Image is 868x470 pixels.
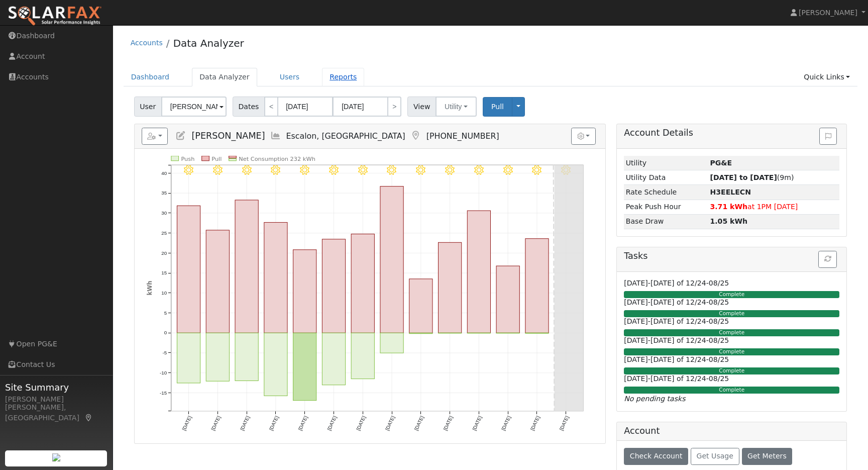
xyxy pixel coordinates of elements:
[525,333,549,334] rect: onclick=""
[796,68,857,86] a: Quick Links
[161,270,167,275] text: 15
[329,165,339,175] i: 8/19 - Clear
[742,448,793,465] button: Get Meters
[162,350,167,355] text: -5
[211,155,222,162] text: Pull
[235,333,258,381] rect: onclick=""
[819,128,837,145] button: Issue History
[300,165,309,175] i: 8/18 - Clear
[624,128,839,138] h5: Account Details
[271,165,280,175] i: 8/17 - Clear
[747,452,787,460] span: Get Meters
[213,165,223,175] i: 8/15 - Clear
[387,165,396,175] i: 8/21 - MostlyClear
[146,281,153,296] text: kWh
[322,239,345,333] rect: onclick=""
[5,394,107,405] div: [PERSON_NAME]
[624,170,708,185] td: Utility Data
[624,374,839,383] h6: [DATE]-[DATE] of 12/24-08/25
[496,333,519,334] rect: onclick=""
[413,415,425,432] text: [DATE]
[286,131,405,141] span: Escalon, [GEOGRAPHIC_DATA]
[624,426,660,436] h5: Account
[818,251,837,268] button: Refresh
[358,165,368,175] i: 8/20 - Clear
[161,290,167,296] text: 10
[624,214,708,229] td: Base Draw
[181,415,192,432] text: [DATE]
[164,330,167,336] text: 0
[426,131,499,141] span: [PHONE_NUMBER]
[322,333,345,386] rect: onclick=""
[181,155,194,162] text: Push
[624,336,839,345] h6: [DATE]-[DATE] of 12/24-08/25
[624,367,839,374] div: Complete
[5,381,107,394] span: Site Summary
[409,279,432,333] rect: onclick=""
[438,333,461,334] rect: onclick=""
[161,97,227,117] input: Select a User
[445,165,455,175] i: 8/23 - MostlyClear
[710,173,794,181] span: (9m)
[691,448,739,465] button: Get Usage
[134,97,162,117] span: User
[438,243,461,333] rect: onclick=""
[161,250,167,256] text: 20
[416,165,425,175] i: 8/22 - MostlyClear
[351,333,374,379] rect: onclick=""
[5,402,107,423] div: [PERSON_NAME], [GEOGRAPHIC_DATA]
[409,333,432,334] rect: onclick=""
[8,6,102,27] img: SolarFax
[177,333,200,384] rect: onclick=""
[710,217,747,225] strong: 1.05 kWh
[264,333,287,396] rect: onclick=""
[532,165,541,175] i: 8/26 - Clear
[184,165,193,175] i: 8/14 - Clear
[235,200,258,333] rect: onclick=""
[268,415,280,432] text: [DATE]
[351,234,374,333] rect: onclick=""
[84,414,93,422] a: Map
[710,188,751,196] strong: M
[496,266,519,333] rect: onclick=""
[474,165,484,175] i: 8/24 - MostlyClear
[380,186,403,333] rect: onclick=""
[160,390,167,396] text: -15
[630,452,683,460] span: Check Account
[467,333,490,334] rect: onclick=""
[177,206,200,333] rect: onclick=""
[624,348,839,355] div: Complete
[624,355,839,364] h6: [DATE]-[DATE] of 12/24-08/25
[471,415,483,432] text: [DATE]
[500,415,512,432] text: [DATE]
[407,97,436,117] span: View
[624,291,839,298] div: Complete
[503,165,513,175] i: 8/25 - Clear
[491,103,504,111] span: Pull
[624,279,839,288] h6: [DATE]-[DATE] of 12/24-08/25
[624,395,685,403] i: No pending tasks
[264,223,287,333] rect: onclick=""
[161,191,167,196] text: 35
[467,211,490,333] rect: onclick=""
[233,97,265,117] span: Dates
[710,203,747,211] strong: 3.71 kWh
[293,250,316,333] rect: onclick=""
[270,131,281,141] a: Multi-Series Graph
[624,310,839,317] div: Complete
[239,155,315,162] text: Net Consumption 232 kWh
[175,131,186,141] a: Edit User (36409)
[525,239,549,333] rect: onclick=""
[624,329,839,336] div: Complete
[410,131,421,141] a: Map
[206,333,229,382] rect: onclick=""
[161,170,167,176] text: 40
[710,173,777,181] strong: [DATE] to [DATE]
[322,68,364,86] a: Reports
[297,415,308,432] text: [DATE]
[242,165,251,175] i: 8/16 - Clear
[559,415,570,432] text: [DATE]
[387,97,401,117] a: >
[697,452,733,460] span: Get Usage
[624,317,839,326] h6: [DATE]-[DATE] of 12/24-08/25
